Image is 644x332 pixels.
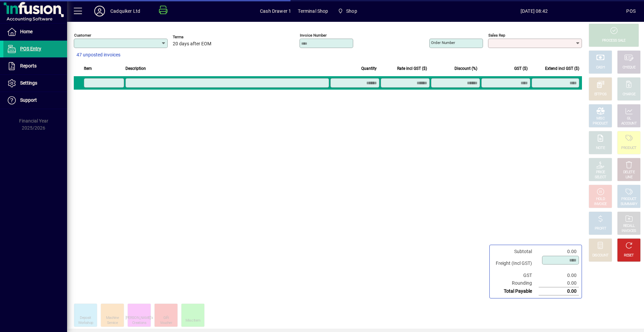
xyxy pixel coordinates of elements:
div: Voucher [160,321,172,326]
div: Machine [106,316,119,321]
div: CASH [596,65,605,70]
span: Extend incl GST ($) [545,65,579,72]
span: Rate incl GST ($) [397,65,427,72]
div: RESET [624,253,634,258]
div: Service [107,321,118,326]
button: 47 unposted invoices [74,49,123,61]
div: Creations [132,321,146,326]
td: Subtotal [492,248,539,255]
span: Reports [20,63,37,68]
div: ACCOUNT [621,121,637,126]
div: INVOICE [594,202,606,207]
span: Description [125,65,146,72]
span: POS Entry [20,46,41,51]
div: Workshop [78,321,93,326]
div: Gift [163,316,169,321]
div: GL [627,116,631,121]
div: SELECT [595,175,606,180]
div: SUMMARY [621,202,637,207]
div: CHEQUE [623,65,635,70]
span: Home [20,29,33,34]
a: Support [3,92,67,109]
div: DELETE [623,170,635,175]
span: [DATE] 08:42 [442,6,626,16]
div: [PERSON_NAME]'s [125,316,153,321]
span: Terms [173,35,213,39]
mat-label: Order number [431,40,455,45]
mat-label: Invoice number [300,33,327,38]
span: Shop [346,6,357,16]
span: Item [84,65,92,72]
div: Misc Item [185,318,201,323]
span: Terminal Shop [298,6,328,16]
td: Rounding [492,279,539,287]
td: 0.00 [539,248,579,255]
td: 0.00 [539,279,579,287]
div: PRODUCT [621,197,636,202]
span: Quantity [361,65,377,72]
span: Discount (%) [454,65,477,72]
td: Total Payable [492,287,539,295]
div: Deposit [80,316,91,321]
div: Cadquiker Ltd [110,6,140,16]
span: GST ($) [514,65,528,72]
div: PRODUCT [621,146,636,151]
td: 0.00 [539,272,579,279]
div: INVOICES [622,229,636,234]
mat-label: Sales rep [488,33,505,38]
div: PROFIT [595,226,606,231]
span: 47 unposted invoices [76,51,120,58]
span: Settings [20,80,37,86]
span: Cash Drawer 1 [260,6,291,16]
mat-label: Customer [74,33,91,38]
div: DISCOUNT [592,253,608,258]
div: PRICE [596,170,605,175]
div: LINE [626,175,632,180]
a: Home [3,23,67,40]
div: NOTE [596,146,605,151]
div: HOLD [596,197,605,202]
div: RECALL [623,224,635,229]
span: 20 days after EOM [173,41,211,47]
td: GST [492,272,539,279]
div: POS [626,6,636,16]
td: Freight (Incl GST) [492,255,539,272]
button: Profile [89,5,110,17]
div: EFTPOS [594,92,607,97]
div: PROCESS SALE [602,38,626,43]
div: MISC [596,116,604,121]
div: CHARGE [623,92,636,97]
span: Shop [335,5,360,17]
span: Support [20,97,37,103]
div: PRODUCT [593,121,608,126]
a: Settings [3,75,67,92]
a: Reports [3,58,67,75]
td: 0.00 [539,287,579,295]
